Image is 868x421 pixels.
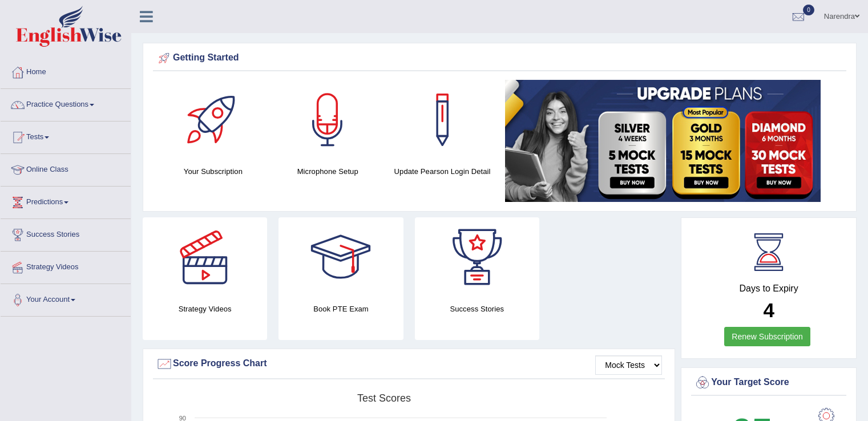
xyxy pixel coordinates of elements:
[763,299,774,321] b: 4
[694,284,843,294] h4: Days to Expiry
[1,187,131,215] a: Predictions
[278,303,403,315] h4: Book PTE Exam
[1,284,131,313] a: Your Account
[803,5,814,15] span: 0
[724,327,810,346] a: Renew Subscription
[415,303,539,315] h4: Success Stories
[357,392,411,404] tspan: Test scores
[143,303,267,315] h4: Strategy Videos
[1,219,131,248] a: Success Stories
[1,89,131,118] a: Practice Questions
[156,50,843,67] div: Getting Started
[505,80,821,202] img: small5.jpg
[1,252,131,280] a: Strategy Videos
[694,374,843,391] div: Your Target Score
[1,122,131,150] a: Tests
[156,355,662,373] div: Score Progress Chart
[391,165,494,177] h4: Update Pearson Login Detail
[1,154,131,183] a: Online Class
[276,165,380,177] h4: Microphone Setup
[1,56,131,85] a: Home
[162,165,265,177] h4: Your Subscription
